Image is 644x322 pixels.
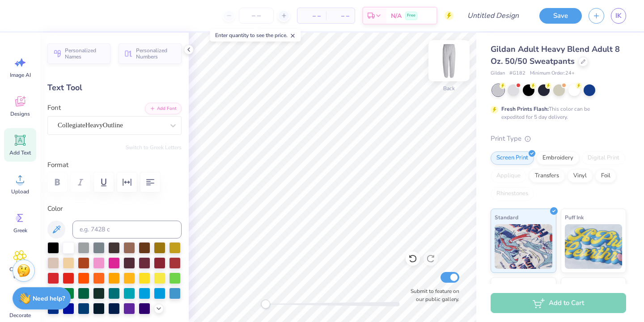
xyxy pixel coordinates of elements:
span: – – [303,11,321,21]
input: Untitled Design [460,7,526,25]
button: Personalized Numbers [119,43,182,64]
div: Rhinestones [491,187,534,201]
div: Embroidery [537,151,579,165]
span: Minimum Order: 24 + [530,70,575,77]
strong: Need help? [33,294,65,303]
label: Submit to feature on our public gallery. [406,287,459,303]
span: Personalized Names [65,47,105,60]
div: This color can be expedited for 5 day delivery. [501,105,611,121]
span: Free [407,13,415,19]
div: Print Type [491,134,626,144]
span: # G182 [509,70,525,77]
span: Designs [10,110,30,117]
span: Metallic & Glitter Ink [565,281,618,291]
span: Gildan Adult Heavy Blend Adult 8 Oz. 50/50 Sweatpants [491,44,620,67]
div: Text Tool [47,82,182,94]
label: Color [47,204,182,214]
span: Greek [13,227,27,234]
label: Font [47,103,61,113]
button: Add Font [145,103,182,114]
span: IK [615,11,622,21]
div: Enter quantity to see the price. [210,29,301,42]
div: Foil [595,169,616,183]
span: Personalized Numbers [136,47,176,60]
span: Standard [495,213,518,222]
span: Neon Ink [495,281,517,291]
span: N/A [391,11,402,21]
span: Clipart & logos [5,266,35,280]
img: Standard [495,224,552,269]
span: Image AI [10,71,31,79]
span: – – [331,11,349,21]
div: Transfers [529,169,565,183]
label: Format [47,160,182,170]
span: Gildan [491,70,505,77]
span: Add Text [9,149,31,156]
span: Puff Ink [565,213,584,222]
strong: Fresh Prints Flash: [501,105,549,113]
div: Screen Print [491,151,534,165]
div: Applique [491,169,526,183]
div: Back [443,84,455,92]
img: Puff Ink [565,224,623,269]
div: Digital Print [582,151,625,165]
input: – – [239,8,274,24]
input: e.g. 7428 c [72,221,182,238]
a: IK [611,8,626,24]
button: Save [539,8,582,24]
div: Accessibility label [261,300,270,309]
span: Decorate [9,312,31,319]
img: Back [431,43,467,79]
div: Vinyl [568,169,593,183]
button: Switch to Greek Letters [126,144,182,151]
span: Upload [11,188,29,195]
button: Personalized Names [47,43,110,64]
